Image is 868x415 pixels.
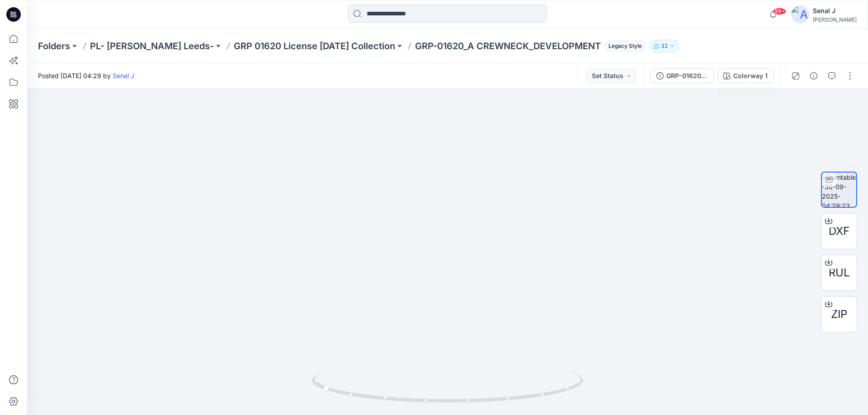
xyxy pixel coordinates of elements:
span: Posted [DATE] 04:29 by [38,71,134,80]
a: Folders [38,40,70,52]
span: DXF [829,223,849,239]
div: Senal J [813,5,857,16]
button: Legacy Style [601,40,646,52]
div: [PERSON_NAME] [813,16,857,23]
span: ZIP [831,306,847,322]
p: 32 [661,41,668,51]
a: GRP 01620 License [DATE] Collection [234,40,395,52]
a: Senal J [113,72,134,79]
img: eyJhbGciOiJIUzI1NiIsImtpZCI6IjAiLCJzbHQiOiJzZXMiLCJ0eXAiOiJKV1QifQ.eyJkYXRhIjp7InR5cGUiOiJzdG9yYW... [371,50,524,415]
button: Colorway 1 [717,69,774,83]
img: turntable-30-09-2025-04:29:23 [822,173,856,207]
div: Colorway 1 [733,71,768,81]
span: Legacy Style [604,41,646,51]
button: Details [807,69,821,83]
p: GRP-01620_A CREWNECK_DEVELOPMENT [415,40,601,52]
button: 32 [650,40,679,52]
img: avatar [791,5,809,23]
div: GRP-01620_A CREWNECK_DEVELOPMENT [666,71,708,81]
span: RUL [829,265,850,281]
a: PL- [PERSON_NAME] Leeds- [90,40,214,52]
button: GRP-01620_A CREWNECK_DEVELOPMENT [651,69,714,83]
span: 99+ [773,8,786,15]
